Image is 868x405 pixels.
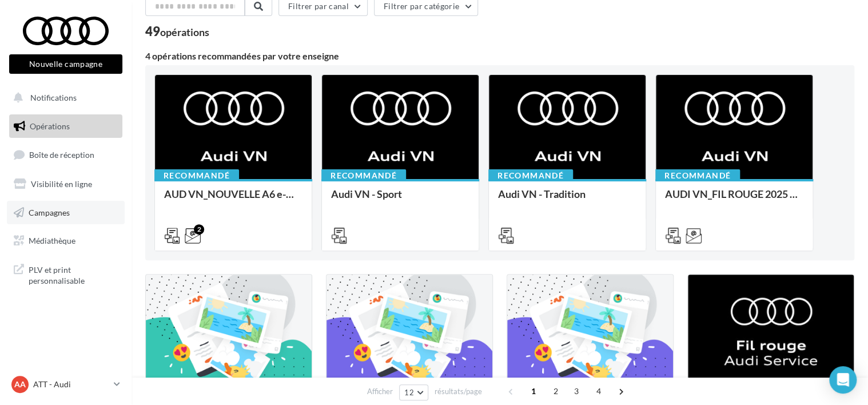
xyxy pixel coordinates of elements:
[30,93,77,102] span: Notifications
[145,25,209,38] div: 49
[145,51,854,61] div: 4 opérations recommandées par votre enseigne
[29,236,75,245] span: Médiathèque
[194,224,204,235] div: 2
[7,142,125,167] a: Boîte de réception
[7,86,120,110] button: Notifications
[30,121,70,131] span: Opérations
[7,257,125,291] a: PLV et print personnalisable
[331,188,469,211] div: Audi VN - Sport
[7,229,125,253] a: Médiathèque
[7,172,125,196] a: Visibilité en ligne
[29,262,118,287] span: PLV et print personnalisable
[7,201,125,225] a: Campagnes
[590,382,608,400] span: 4
[367,386,393,397] span: Afficher
[829,366,857,394] div: Open Intercom Messenger
[31,179,92,189] span: Visibilité en ligne
[498,188,636,211] div: Audi VN - Tradition
[435,386,482,397] span: résultats/page
[9,374,122,395] a: AA ATT - Audi
[665,188,803,211] div: AUDI VN_FIL ROUGE 2025 - A1, Q2, Q3, Q5 et Q4 e-tron
[9,54,122,74] button: Nouvelle campagne
[29,207,70,217] span: Campagnes
[399,384,428,400] button: 12
[655,169,740,182] div: Recommandé
[154,169,239,182] div: Recommandé
[29,150,94,160] span: Boîte de réception
[33,379,109,390] p: ATT - Audi
[404,388,414,397] span: 12
[567,382,586,400] span: 3
[7,114,125,138] a: Opérations
[164,188,302,211] div: AUD VN_NOUVELLE A6 e-tron
[488,169,573,182] div: Recommandé
[14,379,26,390] span: AA
[547,382,565,400] span: 2
[524,382,543,400] span: 1
[321,169,406,182] div: Recommandé
[160,27,209,37] div: opérations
